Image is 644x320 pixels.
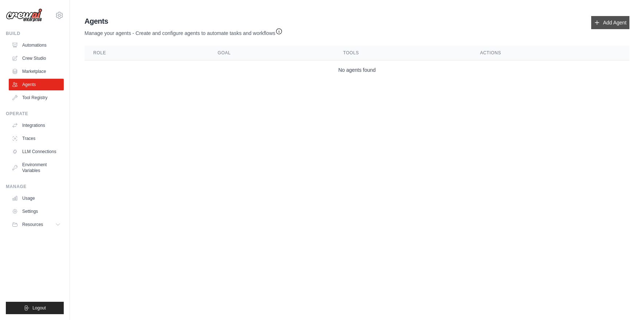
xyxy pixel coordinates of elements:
a: Marketplace [9,66,64,77]
p: Manage your agents - Create and configure agents to automate tasks and workflows [85,26,283,37]
a: Agents [9,79,64,90]
button: Logout [6,302,64,314]
th: Tools [334,46,471,61]
span: Logout [32,305,46,311]
td: No agents found [85,61,629,80]
h2: Agents [85,16,283,26]
div: Manage [6,184,64,190]
a: Automations [9,39,64,51]
a: Settings [9,206,64,217]
a: Traces [9,133,64,144]
span: Resources [22,222,43,227]
a: Environment Variables [9,159,64,176]
img: Logo [6,8,42,22]
div: Build [6,31,64,36]
button: Resources [9,219,64,230]
th: Role [85,46,209,61]
a: Tool Registry [9,92,64,104]
a: Crew Studio [9,52,64,64]
a: Integrations [9,120,64,131]
div: Operate [6,111,64,117]
a: LLM Connections [9,146,64,157]
th: Actions [471,46,629,61]
a: Add Agent [591,16,629,29]
a: Usage [9,192,64,204]
th: Goal [209,46,334,61]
